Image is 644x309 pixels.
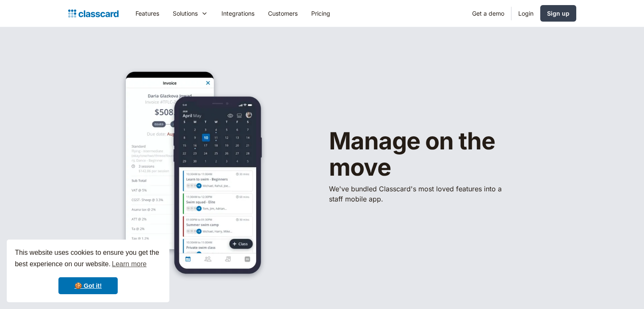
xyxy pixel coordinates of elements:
a: learn more about cookies [111,258,148,270]
p: We've bundled ​Classcard's most loved features into a staff mobile app. [329,184,507,204]
a: Pricing [304,4,337,23]
a: Login [511,4,540,23]
div: Solutions [166,4,215,23]
a: Integrations [215,4,261,23]
h1: Manage on the move [329,128,549,180]
a: home [68,8,119,19]
a: Get a demo [465,4,511,23]
a: dismiss cookie message [58,277,118,294]
div: Sign up [547,9,569,18]
a: Features [129,4,166,23]
a: Customers [261,4,304,23]
div: Solutions [173,9,198,18]
a: Sign up [540,5,576,22]
div: cookieconsent [7,240,169,302]
span: This website uses cookies to ensure you get the best experience on our website. [15,248,161,270]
